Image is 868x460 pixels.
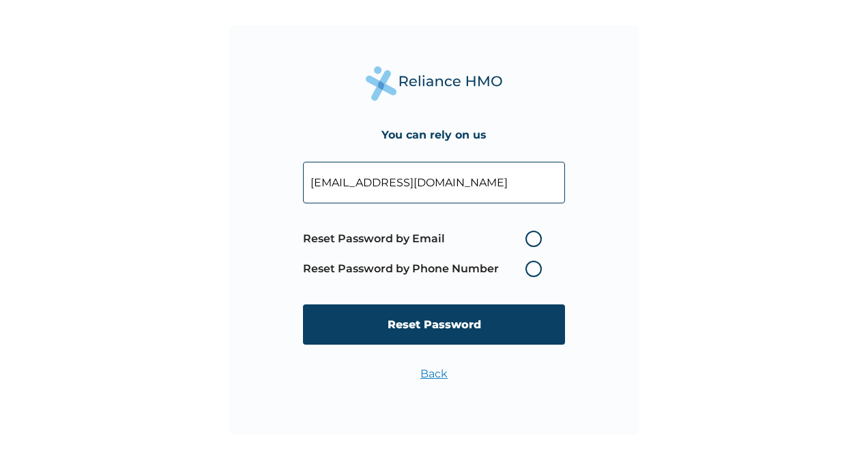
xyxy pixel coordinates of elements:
span: Password reset method [303,224,549,284]
label: Reset Password by Email [303,231,549,247]
input: Reset Password [303,304,565,345]
h4: You can rely on us [381,128,487,141]
label: Reset Password by Phone Number [303,261,549,277]
input: Your Enrollee ID or Email Address [303,162,565,203]
img: Reliance Health's Logo [366,66,502,101]
a: Back [420,367,448,380]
